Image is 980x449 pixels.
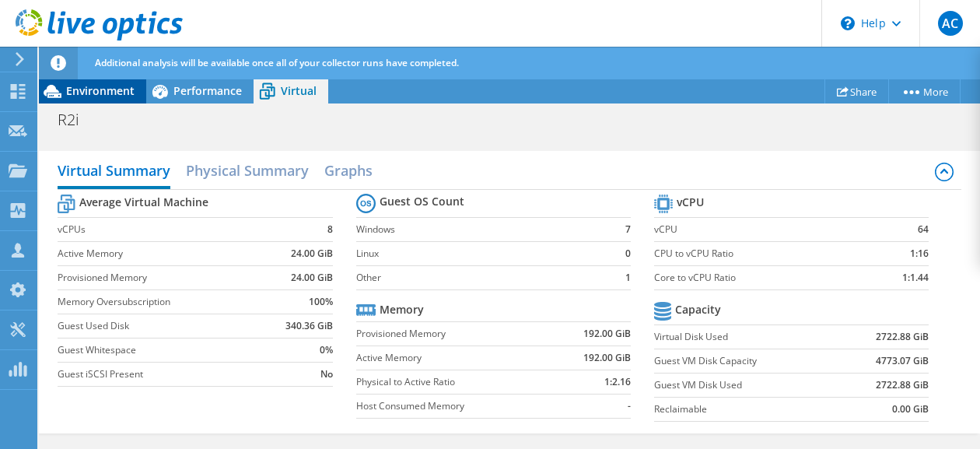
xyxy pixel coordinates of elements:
[58,155,170,189] h2: Virtual Summary
[356,398,551,414] label: Host Consumed Memory
[625,246,631,261] b: 0
[58,342,267,358] label: Guest Whitespace
[918,222,929,237] b: 64
[888,79,961,103] a: More
[79,195,208,210] b: Average Virtual Machine
[356,350,551,366] label: Active Memory
[876,353,929,369] b: 4773.07 GiB
[186,155,309,186] h2: Physical Summary
[58,318,267,334] label: Guest Used Disk
[625,222,631,237] b: 7
[675,302,721,317] b: Capacity
[654,222,866,237] label: vCPU
[58,367,267,382] label: Guest iSCSI Present
[902,270,929,286] b: 1:1.44
[910,246,929,261] b: 1:16
[654,353,840,369] label: Guest VM Disk Capacity
[173,83,242,98] span: Performance
[892,402,929,417] b: 0.00 GiB
[58,222,267,237] label: vCPUs
[95,56,459,69] span: Additional analysis will be available once all of your collector runs have completed.
[309,294,333,310] b: 100%
[51,111,103,128] h1: R2i
[583,350,631,366] b: 192.00 GiB
[876,329,929,345] b: 2722.88 GiB
[628,398,631,414] b: -
[625,270,631,286] b: 1
[285,318,333,334] b: 340.36 GiB
[58,246,267,261] label: Active Memory
[654,329,840,345] label: Virtual Disk Used
[291,246,333,261] b: 24.00 GiB
[356,246,618,261] label: Linux
[654,402,840,417] label: Reclaimable
[583,326,631,342] b: 192.00 GiB
[677,195,704,210] b: vCPU
[356,270,618,286] label: Other
[938,11,963,36] span: AC
[604,374,631,390] b: 1:2.16
[66,83,135,98] span: Environment
[654,270,866,286] label: Core to vCPU Ratio
[324,155,373,186] h2: Graphs
[320,367,333,382] b: No
[380,302,424,317] b: Memory
[654,377,840,393] label: Guest VM Disk Used
[824,79,889,103] a: Share
[320,342,333,358] b: 0%
[380,194,464,209] b: Guest OS Count
[327,222,333,237] b: 8
[876,377,929,393] b: 2722.88 GiB
[281,83,317,98] span: Virtual
[356,374,551,390] label: Physical to Active Ratio
[58,294,267,310] label: Memory Oversubscription
[291,270,333,286] b: 24.00 GiB
[356,326,551,342] label: Provisioned Memory
[58,270,267,286] label: Provisioned Memory
[841,16,855,30] svg: \n
[356,222,618,237] label: Windows
[654,246,866,261] label: CPU to vCPU Ratio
